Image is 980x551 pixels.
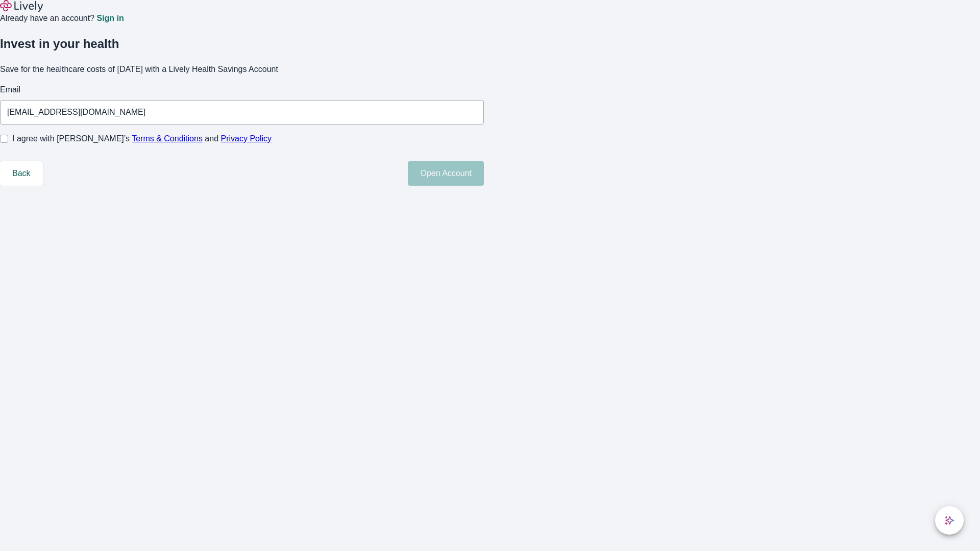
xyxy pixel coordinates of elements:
svg: Lively AI Assistant [944,515,954,525]
a: Privacy Policy [221,134,272,143]
a: Terms & Conditions [132,134,203,143]
a: Sign in [96,14,124,22]
span: I agree with [PERSON_NAME]’s and [12,133,272,145]
button: chat [935,506,964,535]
